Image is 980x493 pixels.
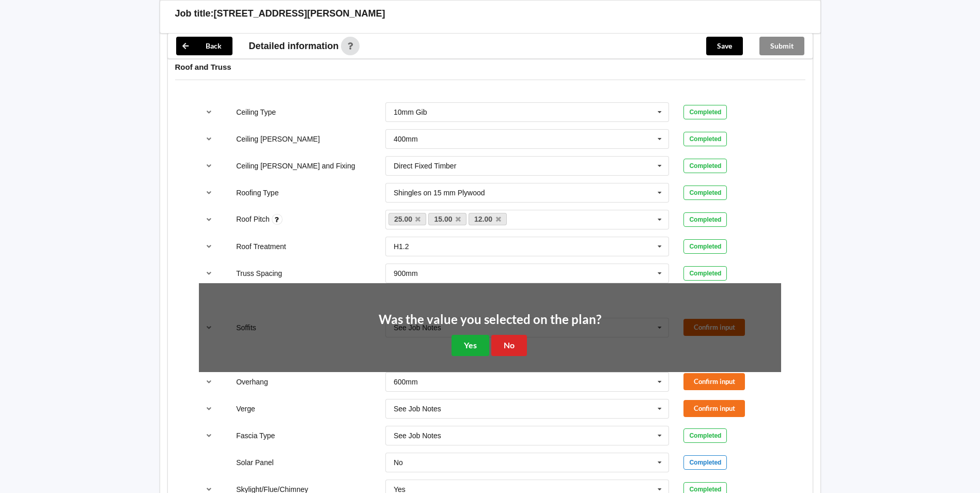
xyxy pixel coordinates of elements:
[683,373,745,390] button: Confirm input
[175,8,214,20] h3: Job title:
[199,210,219,229] button: reference-toggle
[236,458,273,467] label: Solar Panel
[388,213,427,225] a: 25.00
[428,213,466,225] a: 15.00
[199,157,219,175] button: reference-toggle
[394,109,427,116] div: 10mm Gib
[394,243,409,250] div: H1.2
[683,132,727,146] div: Completed
[379,312,601,328] h2: Was the value you selected on the plan?
[176,37,232,55] button: Back
[394,378,418,386] div: 600mm
[236,135,320,143] label: Ceiling [PERSON_NAME]
[683,455,727,470] div: Completed
[394,162,456,170] div: Direct Fixed Timber
[199,130,219,148] button: reference-toggle
[394,432,441,439] div: See Job Notes
[683,266,727,281] div: Completed
[214,8,385,20] h3: [STREET_ADDRESS][PERSON_NAME]
[469,213,507,225] a: 12.00
[683,239,727,254] div: Completed
[394,486,406,493] div: Yes
[683,105,727,119] div: Completed
[236,269,282,278] label: Truss Spacing
[706,37,743,55] button: Save
[199,426,219,445] button: reference-toggle
[236,215,271,223] label: Roof Pitch
[394,270,418,277] div: 900mm
[199,373,219,391] button: reference-toggle
[236,378,268,386] label: Overhang
[394,459,403,466] div: No
[249,41,339,51] span: Detailed information
[683,186,727,200] div: Completed
[236,405,255,413] label: Verge
[199,264,219,283] button: reference-toggle
[175,62,805,72] h4: Roof and Truss
[236,162,355,170] label: Ceiling [PERSON_NAME] and Fixing
[236,432,275,440] label: Fascia Type
[236,242,286,251] label: Roof Treatment
[452,335,489,356] button: Yes
[199,183,219,202] button: reference-toggle
[394,189,485,196] div: Shingles on 15 mm Plywood
[236,189,278,197] label: Roofing Type
[394,405,441,412] div: See Job Notes
[394,135,418,143] div: 400mm
[199,237,219,256] button: reference-toggle
[683,428,727,443] div: Completed
[236,108,276,116] label: Ceiling Type
[199,103,219,121] button: reference-toggle
[199,399,219,418] button: reference-toggle
[491,335,527,356] button: No
[683,400,745,417] button: Confirm input
[683,212,727,227] div: Completed
[683,159,727,173] div: Completed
